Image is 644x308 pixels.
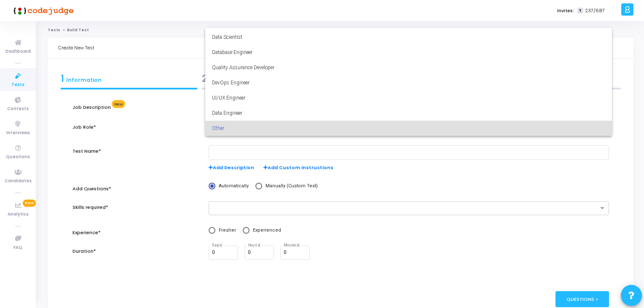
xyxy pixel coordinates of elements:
span: Quality Assurance Developer [212,60,605,75]
span: Data Engineer [212,105,605,121]
span: Data Scientist [212,30,605,45]
span: Other [212,121,605,136]
span: Database Engineer [212,45,605,60]
span: DevOps Engineer [212,75,605,90]
span: UI/UX Engineer [212,90,605,105]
